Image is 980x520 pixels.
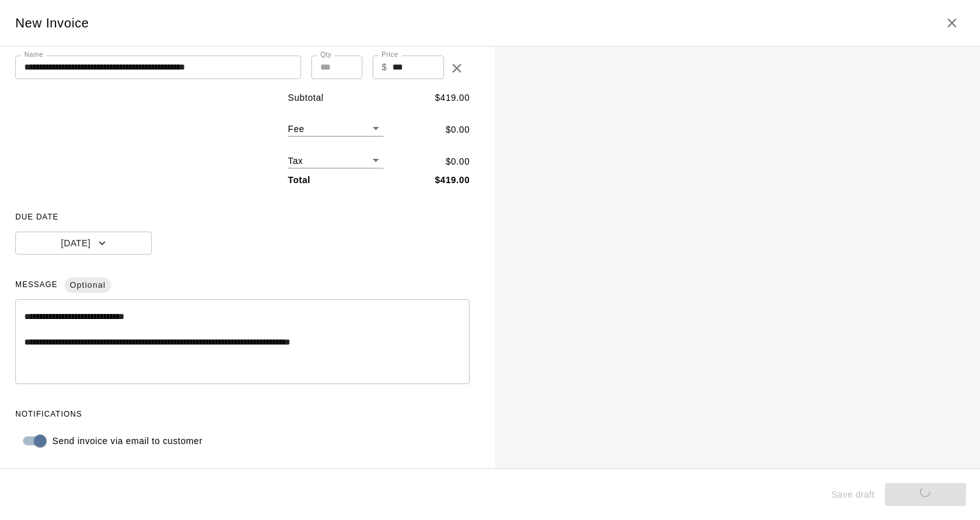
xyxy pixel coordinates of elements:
[15,207,470,228] span: DUE DATE
[15,405,470,425] span: NOTIFICATIONS
[288,175,310,185] b: Total
[435,175,470,185] b: $ 419.00
[445,123,470,137] p: $ 0.00
[24,50,43,59] label: Name
[444,56,470,81] button: delete
[288,91,323,105] p: Subtotal
[939,10,965,36] button: Close
[435,91,470,105] p: $ 419.00
[15,15,89,32] h5: New Invoice
[15,232,152,255] button: [DATE]
[382,50,398,59] label: Price
[445,155,470,168] p: $ 0.00
[64,274,110,297] span: Optional
[52,435,202,448] p: Send invoice via email to customer
[15,275,470,295] span: MESSAGE
[320,50,332,59] label: Qty
[382,61,387,74] p: $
